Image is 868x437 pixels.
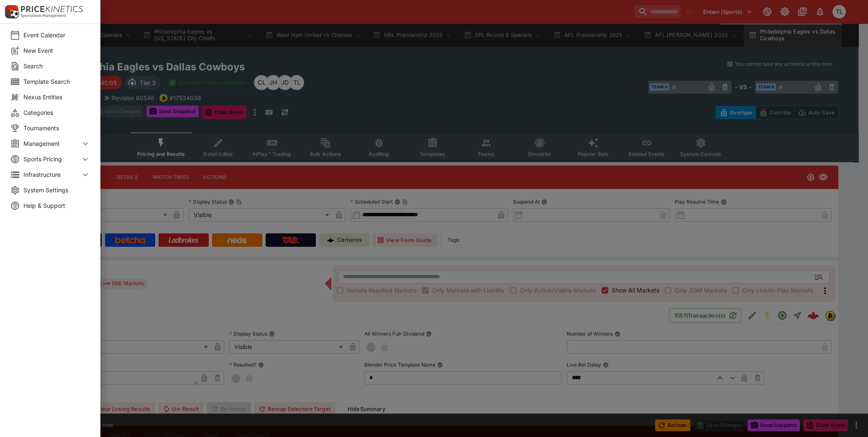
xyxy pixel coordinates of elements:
[23,46,90,55] span: New Event
[23,77,90,86] span: Template Search
[21,14,66,18] img: Sportsbook Management
[23,93,90,101] span: Nexus Entities
[23,31,90,39] span: Event Calendar
[23,139,80,148] span: Management
[23,155,80,163] span: Sports Pricing
[23,108,90,117] span: Categories
[23,201,90,210] span: Help & Support
[23,170,80,179] span: Infrastructure
[21,6,83,12] img: PriceKinetics
[23,186,90,194] span: System Settings
[23,124,90,132] span: Tournaments
[23,62,90,70] span: Search
[3,3,19,20] img: PriceKinetics Logo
